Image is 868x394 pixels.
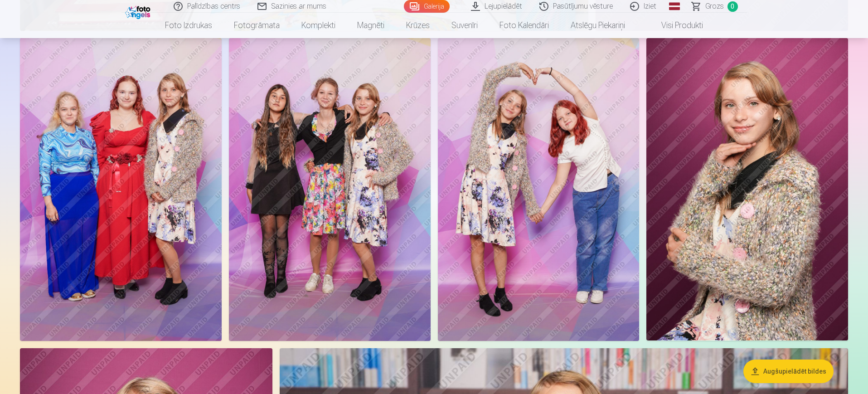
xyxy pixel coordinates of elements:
img: /fa1 [125,4,153,19]
a: Magnēti [346,13,395,38]
a: Krūzes [395,13,441,38]
span: 0 [727,1,738,12]
a: Foto kalendāri [489,13,560,38]
button: Augšupielādēt bildes [743,360,834,383]
a: Foto izdrukas [154,13,223,38]
a: Visi produkti [636,13,714,38]
a: Komplekti [291,13,346,38]
span: Grozs [705,1,724,12]
a: Fotogrāmata [223,13,291,38]
a: Suvenīri [441,13,489,38]
a: Atslēgu piekariņi [560,13,636,38]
